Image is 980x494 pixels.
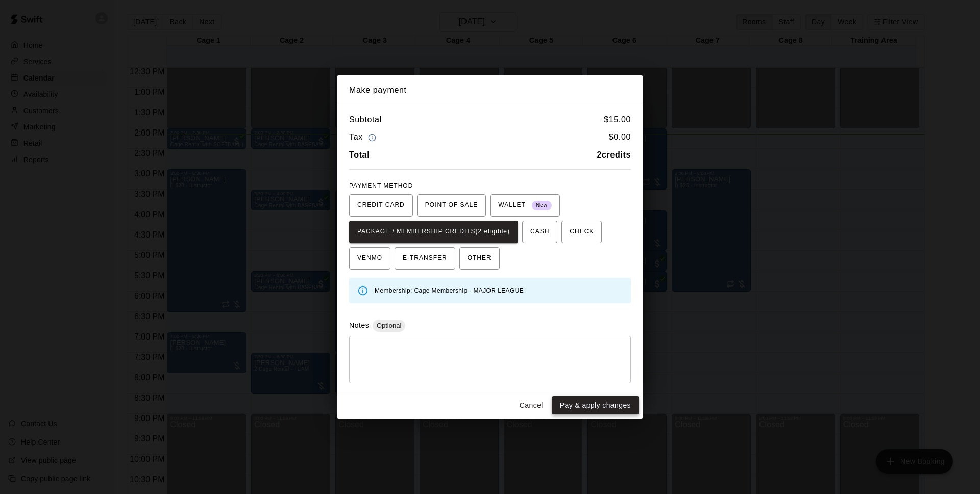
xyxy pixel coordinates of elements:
button: CREDIT CARD [349,194,413,217]
b: Total [349,150,370,159]
span: CASH [530,224,549,240]
span: PAYMENT METHOD [349,182,413,189]
span: Membership: Cage Membership - MAJOR LEAGUE [375,287,524,294]
button: WALLET New [490,194,560,217]
h6: $ 0.00 [609,131,631,144]
span: E-TRANSFER [403,250,447,267]
h6: $ 15.00 [604,113,631,126]
h2: Make payment [337,75,643,105]
button: CHECK [561,221,602,243]
span: New [532,199,552,213]
span: CREDIT CARD [357,197,405,214]
button: POINT OF SALE [417,194,486,217]
span: WALLET [498,197,552,214]
h6: Tax [349,131,379,144]
span: VENMO [357,250,382,267]
span: CHECK [570,224,594,240]
button: Pay & apply changes [552,396,639,415]
button: OTHER [459,247,500,270]
b: 2 credits [597,150,631,159]
span: POINT OF SALE [425,197,478,214]
button: PACKAGE / MEMBERSHIP CREDITS(2 eligible) [349,221,518,243]
button: CASH [522,221,557,243]
h6: Subtotal [349,113,382,126]
button: VENMO [349,247,390,270]
button: Cancel [515,396,548,415]
span: PACKAGE / MEMBERSHIP CREDITS (2 eligible) [357,224,510,240]
button: E-TRANSFER [395,247,455,270]
span: OTHER [468,250,492,267]
span: Optional [373,322,405,329]
label: Notes [349,321,369,329]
